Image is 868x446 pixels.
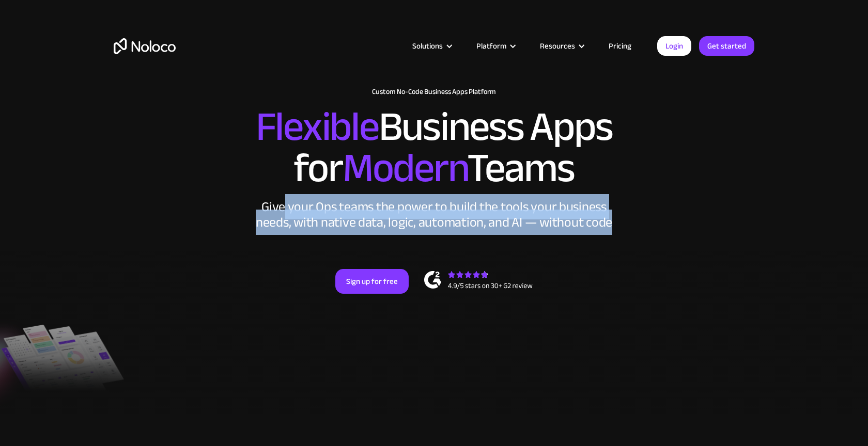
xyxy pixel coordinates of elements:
[114,106,754,189] h2: Business Apps for Teams
[476,39,506,53] div: Platform
[527,39,596,53] div: Resources
[253,199,615,230] div: Give your Ops teams the power to build the tools your business needs, with native data, logic, au...
[657,36,691,56] a: Login
[596,39,644,53] a: Pricing
[463,39,527,53] div: Platform
[114,38,176,54] a: home
[399,39,463,53] div: Solutions
[343,130,467,206] span: Modern
[335,269,409,294] a: Sign up for free
[540,39,575,53] div: Resources
[699,36,754,56] a: Get started
[256,88,379,165] span: Flexible
[412,39,443,53] div: Solutions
